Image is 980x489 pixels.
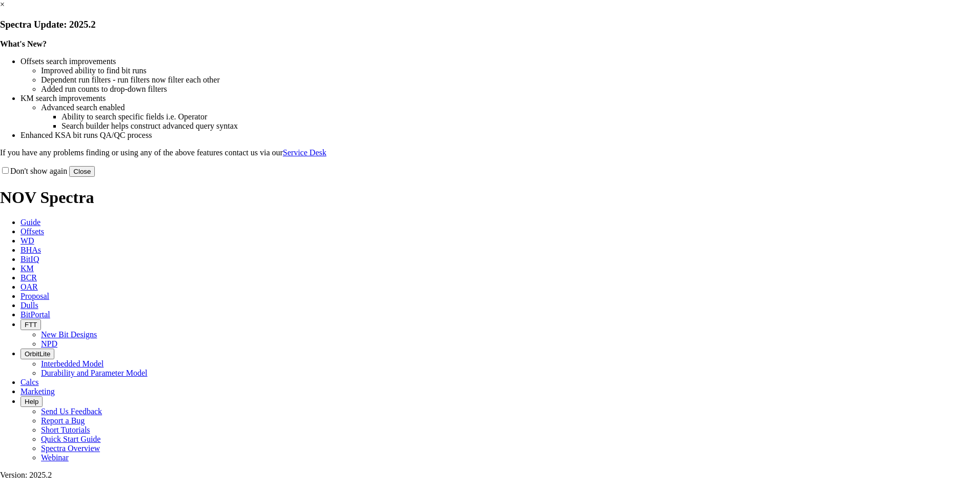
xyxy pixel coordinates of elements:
[41,339,57,348] a: NPD
[21,378,39,386] span: Calcs
[2,167,9,174] input: Don't show again
[41,103,980,112] li: Advanced search enabled
[21,292,49,300] span: Proposal
[25,321,37,329] span: FTT
[21,264,34,273] span: KM
[25,350,50,358] span: OrbitLite
[21,236,34,245] span: WD
[41,416,85,425] a: Report a Bug
[41,425,90,434] a: Short Tutorials
[21,57,980,66] li: Offsets search improvements
[41,330,97,339] a: New Bit Designs
[21,273,37,282] span: BCR
[25,398,38,405] span: Help
[41,66,980,75] li: Improved ability to find bit runs
[69,166,95,177] button: Close
[21,131,980,140] li: Enhanced KSA bit runs QA/QC process
[41,75,980,85] li: Dependent run filters - run filters now filter each other
[41,407,102,416] a: Send Us Feedback
[41,85,980,94] li: Added run counts to drop-down filters
[41,435,100,443] a: Quick Start Guide
[41,369,148,377] a: Durability and Parameter Model
[21,301,38,310] span: Dulls
[21,255,39,263] span: BitIQ
[21,218,40,227] span: Guide
[41,453,69,462] a: Webinar
[283,148,326,157] a: Service Desk
[21,387,55,396] span: Marketing
[62,112,980,121] li: Ability to search specific fields i.e. Operator
[41,359,104,368] a: Interbedded Model
[41,444,100,453] a: Spectra Overview
[21,227,44,236] span: Offsets
[21,282,38,291] span: OAR
[21,310,50,319] span: BitPortal
[21,94,980,103] li: KM search improvements
[62,121,980,131] li: Search builder helps construct advanced query syntax
[21,246,41,254] span: BHAs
